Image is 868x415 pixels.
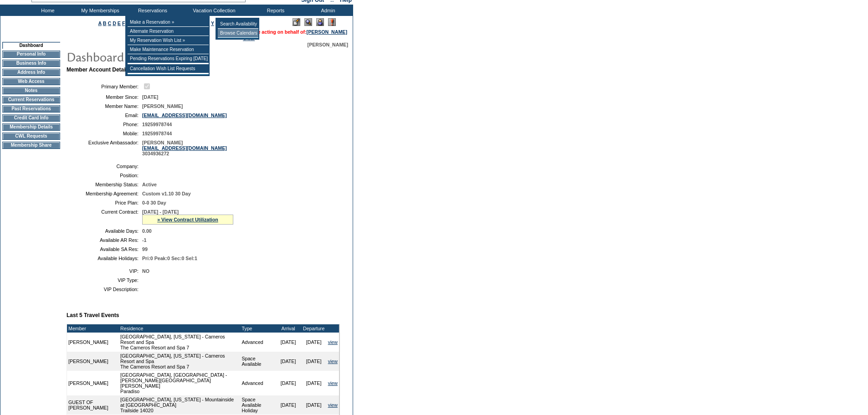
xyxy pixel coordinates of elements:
[2,78,60,85] td: Web Access
[70,131,139,136] td: Mobile:
[67,324,119,333] td: Member
[248,5,301,16] td: Reports
[301,395,327,415] td: [DATE]
[276,333,301,352] td: [DATE]
[119,324,240,333] td: Residence
[178,5,248,16] td: Vacation Collection
[142,209,179,215] span: [DATE] - [DATE]
[70,182,139,187] td: Membership Status:
[316,18,324,26] img: Impersonate
[308,42,348,47] span: [PERSON_NAME]
[70,140,139,156] td: Exclusive Ambassador:
[103,20,107,26] a: B
[70,113,139,118] td: Email:
[142,103,183,109] span: [PERSON_NAME]
[70,122,139,127] td: Phone:
[118,20,121,26] a: E
[128,27,209,36] td: Alternate Reservation
[2,60,60,67] td: Business Info
[142,140,227,156] span: [PERSON_NAME] 3034936272
[218,20,258,29] td: Search Availability
[301,352,327,371] td: [DATE]
[142,94,158,100] span: [DATE]
[142,122,172,127] span: 19259978744
[119,352,240,371] td: [GEOGRAPHIC_DATA], [US_STATE] - Carneros Resort and Spa The Carneros Resort and Spa 7
[108,20,111,26] a: C
[2,105,60,113] td: Past Reservations
[70,268,139,274] td: VIP:
[125,5,178,16] td: Reservations
[240,395,275,415] td: Space Available Holiday
[218,29,258,38] td: Browse Calendars
[70,164,139,169] td: Company:
[73,5,125,16] td: My Memberships
[328,18,336,26] img: Log Concern/Member Elevation
[240,371,275,395] td: Advanced
[142,145,227,151] a: [EMAIL_ADDRESS][DOMAIN_NAME]
[70,209,139,225] td: Current Contract:
[142,237,146,243] span: -1
[2,87,60,94] td: Notes
[122,20,125,26] a: F
[67,352,119,371] td: [PERSON_NAME]
[70,103,139,109] td: Member Name:
[2,51,60,58] td: Personal Info
[243,29,347,35] span: You are acting on behalf of:
[157,217,218,222] a: » View Contract Utilization
[2,133,60,140] td: CWL Requests
[70,256,139,261] td: Available Holidays:
[70,287,139,292] td: VIP Description:
[328,402,338,408] a: view
[328,380,338,386] a: view
[2,123,60,131] td: Membership Details
[142,268,149,274] span: NO
[67,312,119,318] b: Last 5 Travel Events
[70,277,139,283] td: VIP Type:
[70,237,139,243] td: Available AR Res:
[276,324,301,333] td: Arrival
[70,173,139,178] td: Position:
[2,96,60,103] td: Current Reservations
[67,371,119,395] td: [PERSON_NAME]
[240,352,275,371] td: Space Available
[328,359,338,364] a: view
[142,200,166,205] span: 0-0 30 Day
[128,36,209,45] td: My Reservation Wish List »
[240,333,275,352] td: Advanced
[70,191,139,196] td: Membership Agreement:
[304,18,312,26] img: View Mode
[70,82,139,91] td: Primary Member:
[70,246,139,252] td: Available SA Res:
[328,339,338,345] a: view
[66,47,248,66] img: pgTtlDashboard.gif
[301,5,353,16] td: Admin
[119,371,240,395] td: [GEOGRAPHIC_DATA], [GEOGRAPHIC_DATA] - [PERSON_NAME][GEOGRAPHIC_DATA][PERSON_NAME] Paradiso
[276,352,301,371] td: [DATE]
[128,54,209,63] td: Pending Reservations Expiring [DATE]
[142,228,152,234] span: 0.00
[276,395,301,415] td: [DATE]
[2,42,60,49] td: Dashboard
[119,395,240,415] td: [GEOGRAPHIC_DATA], [US_STATE] - Mountainside at [GEOGRAPHIC_DATA] Trailside 14020
[142,113,227,118] a: [EMAIL_ADDRESS][DOMAIN_NAME]
[301,324,327,333] td: Departure
[98,20,102,26] a: A
[301,371,327,395] td: [DATE]
[211,20,214,26] a: Y
[2,114,60,122] td: Credit Card Info
[2,142,60,149] td: Membership Share
[142,131,172,136] span: 19259978744
[70,94,139,100] td: Member Since:
[142,246,148,252] span: 99
[307,29,347,35] a: [PERSON_NAME]
[70,228,139,234] td: Available Days:
[276,371,301,395] td: [DATE]
[113,20,116,26] a: D
[67,333,119,352] td: [PERSON_NAME]
[70,200,139,205] td: Price Plan:
[240,324,275,333] td: Type
[142,182,157,187] span: Active
[67,395,119,415] td: GUEST OF [PERSON_NAME]
[293,18,300,26] img: Edit Mode
[128,18,209,27] td: Make a Reservation »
